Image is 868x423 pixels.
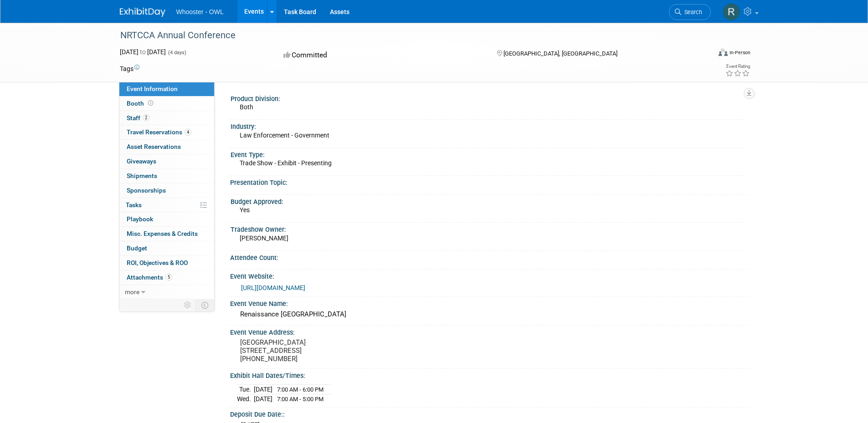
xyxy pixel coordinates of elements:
span: Trade Show - Exhibit - Presenting [240,159,332,167]
span: Booth not reserved yet [146,100,155,107]
a: Shipments [119,169,214,183]
img: Robert Dugan [723,3,740,20]
a: Booth [119,97,214,111]
span: Giveaways [127,158,156,165]
span: more [125,288,139,296]
span: 5 [165,274,172,280]
span: Booth [127,100,155,107]
span: 7:00 AM - 6:00 PM [277,386,324,393]
td: [DATE] [254,384,272,394]
a: Staff2 [119,111,214,125]
div: Budget Approved: [231,195,745,206]
span: Travel Reservations [127,128,191,136]
span: 2 [143,114,149,121]
pre: [GEOGRAPHIC_DATA] [STREET_ADDRESS] [PHONE_NUMBER] [240,338,436,363]
div: Attendee Count: [230,251,749,262]
span: Tasks [126,201,142,209]
span: to [139,48,147,56]
span: [DATE] [DATE] [120,48,166,56]
span: [GEOGRAPHIC_DATA], [GEOGRAPHIC_DATA] [503,50,617,57]
span: Shipments [127,172,157,179]
div: Event Venue Name: [230,297,749,308]
div: Event Type: [231,148,745,159]
div: Industry: [231,120,745,131]
span: Budget [127,245,147,252]
a: Giveaways [119,154,214,168]
img: Format-Inperson.png [719,49,728,56]
div: Tradeshow Owner: [231,223,745,234]
a: Playbook [119,212,214,226]
div: Event Website: [230,270,749,281]
div: Event Venue Address: [230,326,749,337]
a: Asset Reservations [119,140,214,154]
span: Search [681,9,702,15]
span: Law Enforcement - Government [240,132,329,139]
div: Deposit Due Date:: [230,408,749,419]
span: Event Information [127,85,178,92]
span: Both [240,103,253,111]
td: Tags [120,64,139,73]
a: Misc. Expenses & Credits [119,227,214,241]
td: Tue. [237,384,254,394]
a: Search [669,4,711,20]
img: ExhibitDay [120,8,165,17]
span: Asset Reservations [127,143,181,150]
span: Attachments [127,274,172,281]
a: ROI, Objectives & ROO [119,256,214,270]
a: Budget [119,241,214,255]
a: Tasks [119,198,214,212]
td: Toggle Event Tabs [195,299,214,311]
span: 4 [185,129,191,136]
a: Travel Reservations4 [119,125,214,139]
span: [PERSON_NAME] [240,234,288,242]
div: Renaissance [GEOGRAPHIC_DATA] [237,307,742,321]
span: Whooster - OWL [176,8,224,15]
span: 7:00 AM - 5:00 PM [277,396,324,403]
span: Misc. Expenses & Credits [127,230,198,237]
span: (4 days) [167,50,186,56]
span: ROI, Objectives & ROO [127,259,188,266]
span: Playbook [127,215,153,223]
div: Committed [281,47,482,63]
span: Yes [240,206,250,214]
a: Sponsorships [119,183,214,198]
div: Exhibit Hall Dates/Times: [230,369,749,380]
td: Wed. [237,394,254,404]
a: [URL][DOMAIN_NAME] [241,284,305,291]
td: Personalize Event Tab Strip [180,299,196,311]
div: Event Format [657,47,751,61]
a: Event Information [119,82,214,96]
div: Event Rating [725,64,750,69]
div: In-Person [729,49,750,56]
div: Presentation Topic: [230,176,749,187]
div: NRTCCA Annual Conference [117,27,697,44]
td: [DATE] [254,394,272,404]
a: more [119,285,214,299]
div: Product Division: [231,92,745,103]
span: Sponsorships [127,187,166,194]
a: Attachments5 [119,270,214,285]
span: Staff [127,114,149,122]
